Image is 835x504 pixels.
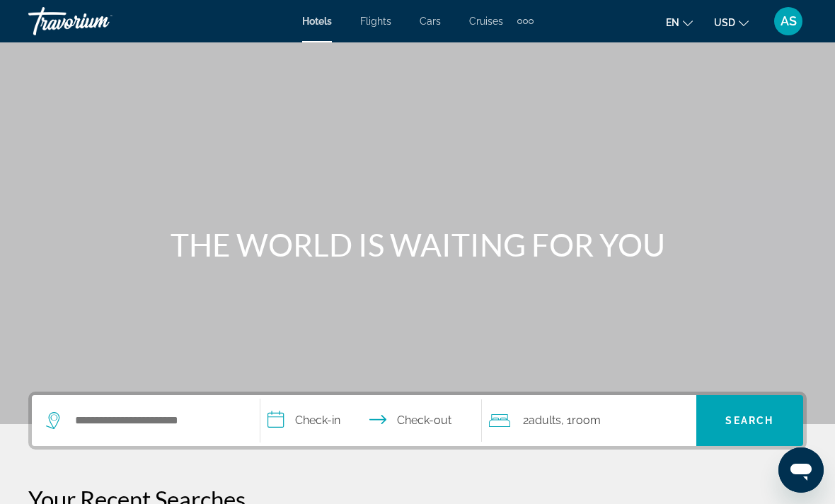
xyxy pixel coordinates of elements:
[360,16,391,27] a: Flights
[482,395,696,446] button: Travelers: 2 adults, 0 children
[781,14,797,28] span: AS
[770,6,807,36] button: User Menu
[714,12,749,33] button: Change currency
[778,447,824,493] iframe: Кнопка запуска окна обмена сообщениями
[572,414,601,427] span: Room
[725,415,773,426] span: Search
[561,411,601,430] span: , 1
[260,395,482,446] button: Check in and out dates
[517,10,534,33] button: Extra navigation items
[28,3,170,40] a: Travorium
[666,12,693,33] button: Change language
[529,414,561,427] span: Adults
[302,16,332,27] a: Hotels
[469,16,503,27] a: Cruises
[696,395,803,446] button: Search
[523,411,561,430] span: 2
[152,226,683,263] h1: THE WORLD IS WAITING FOR YOU
[666,17,679,28] span: en
[420,16,441,27] a: Cars
[714,17,735,28] span: USD
[32,395,803,446] div: Search widget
